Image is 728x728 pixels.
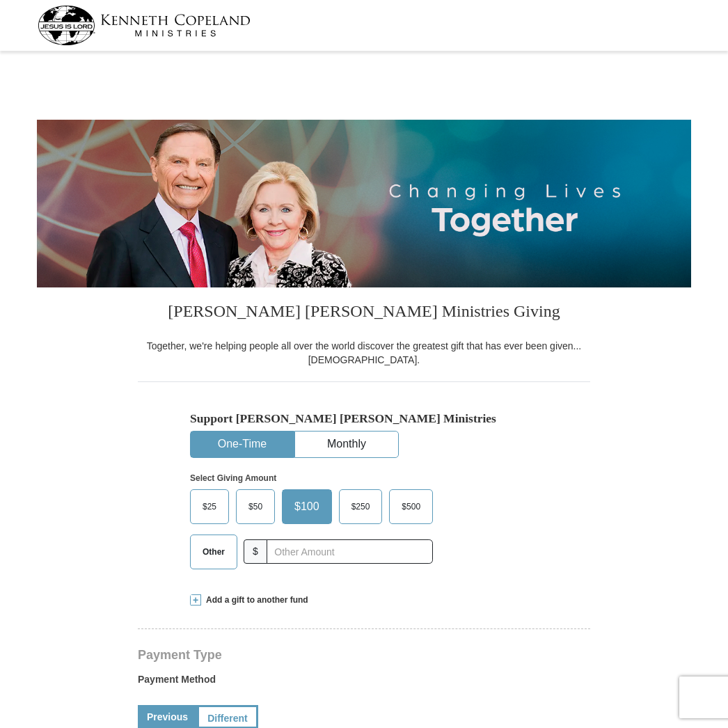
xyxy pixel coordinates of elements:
[267,539,433,564] input: Other Amount
[196,496,223,517] span: $25
[190,473,276,483] strong: Select Giving Amount
[244,539,267,564] span: $
[196,541,232,562] span: Other
[345,496,377,517] span: $250
[191,432,294,457] button: One-Time
[138,672,590,693] label: Payment Method
[295,432,398,457] button: Monthly
[395,496,427,517] span: $500
[201,594,308,606] span: Add a gift to another fund
[287,496,326,517] span: $100
[38,6,251,45] img: kcm-header-logo.svg
[242,496,269,517] span: $50
[138,287,590,339] h3: [PERSON_NAME] [PERSON_NAME] Ministries Giving
[190,411,538,426] h5: Support [PERSON_NAME] [PERSON_NAME] Ministries
[138,339,590,367] div: Together, we're helping people all over the world discover the greatest gift that has ever been g...
[138,649,590,660] h4: Payment Type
